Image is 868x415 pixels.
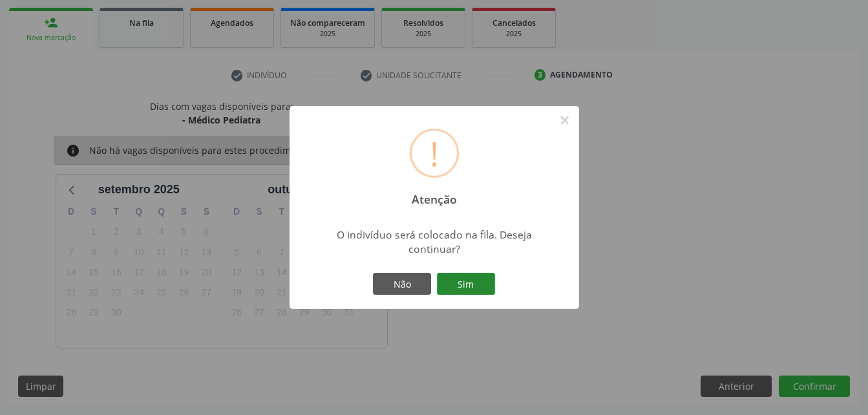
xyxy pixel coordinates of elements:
[437,273,495,295] button: Sim
[320,228,548,256] div: O indivíduo será colocado na fila. Deseja continuar?
[554,109,576,131] button: Close this dialog
[400,184,468,206] h2: Atenção
[373,273,431,295] button: Não
[430,131,439,176] div: !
